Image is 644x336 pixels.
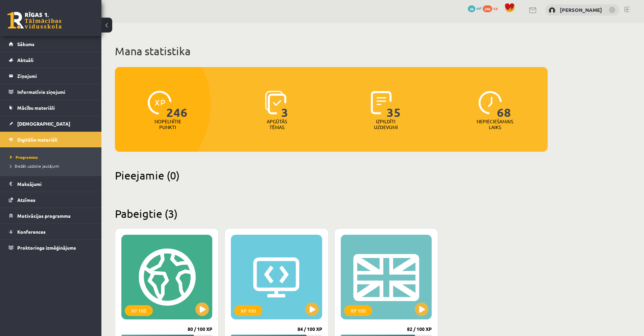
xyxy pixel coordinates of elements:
[9,84,93,100] a: Informatīvie ziņojumi
[115,44,548,58] h1: Mana statistika
[115,207,548,220] h2: Pabeigtie (3)
[17,245,76,251] span: Proktoringa izmēģinājums
[264,119,290,130] p: Apgūtās tēmas
[9,176,93,192] a: Maksājumi
[9,36,93,52] a: Sākums
[17,41,34,47] span: Sākums
[9,52,93,68] a: Aktuāli
[17,176,93,192] legend: Maksājumi
[468,5,475,12] span: 36
[154,119,181,130] p: Nopelnītie punkti
[493,5,498,11] span: xp
[9,240,93,255] a: Proktoringa izmēģinājums
[10,154,38,160] span: Programma
[497,91,511,119] span: 68
[476,5,482,11] span: mP
[371,91,392,114] img: icon-completed-tasks-ad58ae20a441b2904462921112bc710f1caf180af7a3daa7317a5a94f2d26646.svg
[468,5,482,11] a: 36 mP
[166,91,188,119] span: 246
[17,105,55,111] span: Mācību materiāli
[387,91,401,119] span: 35
[373,119,399,130] p: Izpildīti uzdevumi
[7,12,62,29] a: Rīgas 1. Tālmācības vidusskola
[17,57,33,63] span: Aktuāli
[10,163,95,169] a: Biežāk uzdotie jautājumi
[10,154,95,160] a: Programma
[560,6,602,13] a: [PERSON_NAME]
[477,119,513,130] p: Nepieciešamais laiks
[17,229,46,235] span: Konferences
[115,169,548,182] h2: Pieejamie (0)
[483,5,501,11] a: 246 xp
[9,116,93,131] a: [DEMOGRAPHIC_DATA]
[483,5,492,12] span: 246
[265,91,286,114] img: icon-learned-topics-4a711ccc23c960034f471b6e78daf4a3bad4a20eaf4de84257b87e66633f6470.svg
[17,68,93,84] legend: Ziņojumi
[125,305,153,316] div: XP 100
[478,91,502,114] img: icon-clock-7be60019b62300814b6bd22b8e044499b485619524d84068768e800edab66f18.svg
[9,132,93,147] a: Digitālie materiāli
[9,192,93,208] a: Atzīmes
[17,136,57,143] span: Digitālie materiāli
[17,197,35,203] span: Atzīmes
[148,91,171,114] img: icon-xp-0682a9bc20223a9ccc6f5883a126b849a74cddfe5390d2b41b4391c66f2066e7.svg
[9,224,93,239] a: Konferences
[281,91,288,119] span: 3
[17,121,70,127] span: [DEMOGRAPHIC_DATA]
[9,100,93,115] a: Mācību materiāli
[10,163,59,169] span: Biežāk uzdotie jautājumi
[549,7,555,14] img: Maksims Cibuļskis
[17,84,93,100] legend: Informatīvie ziņojumi
[9,208,93,224] a: Motivācijas programma
[17,213,71,219] span: Motivācijas programma
[234,305,262,316] div: XP 100
[344,305,372,316] div: XP 100
[9,68,93,84] a: Ziņojumi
